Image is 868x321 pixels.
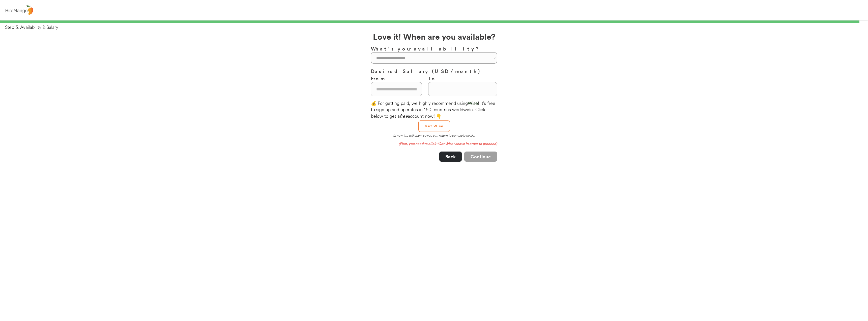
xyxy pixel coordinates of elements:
font: Wise [468,100,478,106]
em: (First, you need to click "Get Wise" above in order to proceed) [399,141,497,146]
div: 💰 For getting paid, we highly recommend using ! It's free to sign up and operates in 160 countrie... [371,100,497,119]
div: Step 3. Availability & Salary [5,24,868,30]
h3: What's your availability? [371,45,497,52]
h3: From [371,75,422,82]
h2: Love it! When are you available? [373,30,495,42]
em: (a new tab will open, so you can return to complete easily) [393,133,475,137]
button: Get Wise [418,120,450,132]
button: Continue [464,152,497,162]
h3: To [428,75,497,82]
em: free [400,113,408,119]
h3: Desired Salary (USD / month) [371,67,497,75]
div: 99% [1,20,867,23]
button: Back [439,152,462,162]
img: logo%20-%20hiremango%20gray.png [4,4,35,16]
